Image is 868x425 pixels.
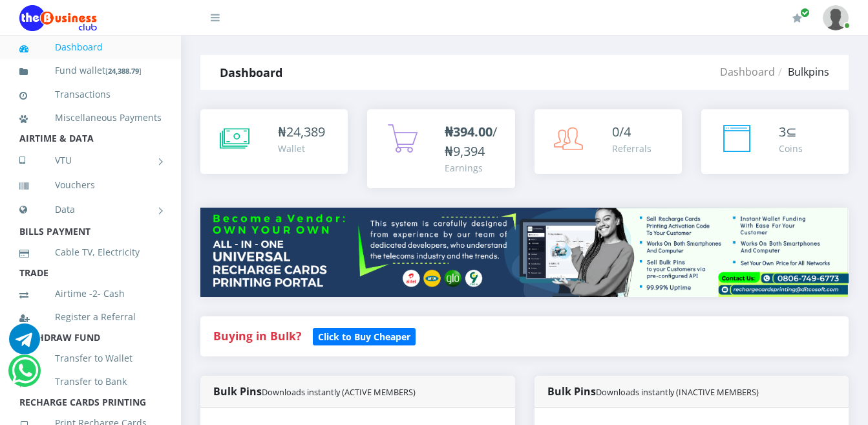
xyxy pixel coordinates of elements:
[19,279,162,309] a: Airtime -2- Cash
[213,384,416,398] strong: Bulk Pins
[19,193,162,226] a: Data
[612,123,631,140] span: 0/4
[200,109,348,174] a: ₦24,389 Wallet
[720,65,775,79] a: Dashboard
[445,161,502,175] div: Earnings
[779,122,803,142] div: ⊆
[779,142,803,155] div: Coins
[19,302,162,332] a: Register a Referral
[105,66,142,76] small: [ ]
[286,123,325,140] span: 24,389
[9,333,40,354] a: Chat for support
[19,367,162,397] a: Transfer to Bank
[800,8,810,17] span: Renew/Upgrade Subscription
[445,123,497,160] span: /₦9,394
[213,328,301,343] strong: Buying in Bulk?
[596,386,759,398] small: Downloads instantly (INACTIVE MEMBERS)
[19,170,162,200] a: Vouchers
[318,331,410,343] b: Click to Buy Cheaper
[200,208,849,297] img: multitenant_rcp.png
[792,13,802,23] i: Renew/Upgrade Subscription
[19,32,162,62] a: Dashboard
[19,343,162,373] a: Transfer to Wallet
[278,142,325,155] div: Wallet
[775,64,829,80] li: Bulkpins
[535,109,682,174] a: 0/4 Referrals
[547,384,759,398] strong: Bulk Pins
[19,56,162,86] a: Fund wallet[24,388.79]
[108,66,139,76] b: 24,388.79
[313,328,416,343] a: Click to Buy Cheaper
[278,122,325,142] div: ₦
[220,65,282,80] strong: Dashboard
[19,5,97,31] img: Logo
[779,123,786,140] span: 3
[823,5,849,30] img: User
[19,103,162,133] a: Miscellaneous Payments
[445,123,492,140] b: ₦394.00
[612,142,651,155] div: Referrals
[262,386,416,398] small: Downloads instantly (ACTIVE MEMBERS)
[19,80,162,109] a: Transactions
[19,237,162,267] a: Cable TV, Electricity
[12,365,38,386] a: Chat for support
[19,144,162,177] a: VTU
[367,109,514,188] a: ₦394.00/₦9,394 Earnings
